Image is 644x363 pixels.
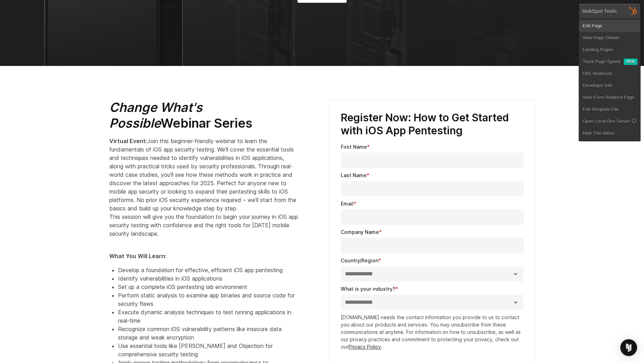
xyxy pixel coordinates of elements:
li: Perform static analysis to examine app binaries and source code for security flaws [118,291,298,308]
div: Open Intercom Messenger [620,339,637,356]
li: Recognize common iOS vulnerability patterns like insecure data storage and weak encryption [118,325,298,342]
li: Set up a complete iOS pentesting lab environment [118,283,298,291]
a: Developer Info [579,80,640,92]
span: Join this beginner-friendly webinar to learn the fundamentals of iOS app security testing. We'll ... [109,137,298,237]
span: What is your industry? [341,286,395,292]
a: Edit Page [579,20,640,32]
strong: Virtual Event: [109,137,147,144]
span: Last Name [341,172,367,178]
div: HubSpot Tools [582,8,617,14]
a: View Page Details [579,32,640,44]
li: Develop a foundation for effective, efficient iOS app pentesting [118,266,298,274]
img: HubSpot Tools Menu Toggle [626,4,640,18]
span: Email [341,201,354,207]
li: Use essential tools like [PERSON_NAME] and Objection for comprehensive security testing [118,342,298,358]
span: Company Name [341,229,379,235]
span: First Name [341,144,367,150]
div: New [624,59,637,65]
strong: What You Will Learn: [109,253,166,260]
a: URL Redirects [579,68,640,80]
em: Change What's Possible [109,100,202,131]
a: Privacy Policy [348,344,381,350]
a: View Form Redirect Page [579,92,640,103]
h2: Webinar Series [109,100,298,131]
a: Track Page Speed [579,56,623,68]
a: Edit Template File [579,103,640,115]
h3: Register Now: How to Get Started with iOS App Pentesting [341,111,524,137]
a: Open Local Dev Server [579,115,640,127]
span: Country/Region [341,257,378,263]
div: HubSpot Tools Edit PageView Page DetailsLanding Pages Track Page Speed New URL RedirectsDeveloper... [579,4,640,141]
p: [DOMAIN_NAME] needs the contact information you provide to us to contact you about our products a... [341,314,524,350]
li: Identify vulnerabilities in iOS applications [118,274,298,283]
li: Execute dynamic analysis techniques to test running applications in real-time [118,308,298,325]
a: Hide This Menu [579,127,640,139]
a: Landing Pages [579,44,640,56]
